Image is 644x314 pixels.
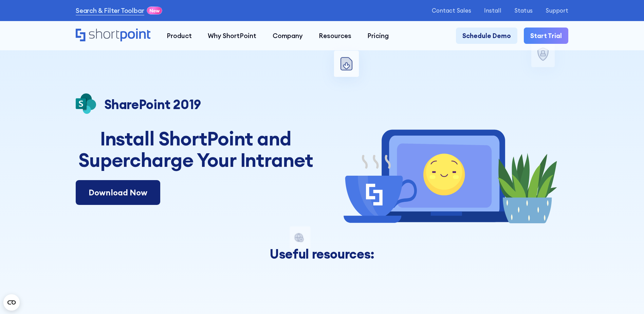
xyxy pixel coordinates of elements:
[484,7,501,14] a: Install
[159,28,200,43] a: Product
[104,97,201,112] p: SharePoint 2019
[264,28,311,43] a: Company
[546,7,568,14] a: Support
[76,180,160,205] a: Download Now
[167,31,192,40] div: Product
[273,31,303,40] div: Company
[76,128,316,170] h1: Install ShortPoint and Supercharge Your Intranet
[200,28,264,43] a: Why ShortPoint
[76,29,151,42] a: Home
[76,6,144,15] a: Search & Filter Toolbar
[514,7,533,14] a: Status
[3,294,20,311] button: Open CMP widget
[360,28,397,43] a: Pricing
[76,246,568,261] h3: Useful resources:
[311,28,359,43] a: Resources
[319,31,351,40] div: Resources
[524,28,568,43] a: Start Trial
[208,31,256,40] div: Why ShortPoint
[610,281,644,314] iframe: Chat Widget
[367,31,389,40] div: Pricing
[456,28,517,43] a: Schedule Demo
[432,7,471,14] a: Contact Sales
